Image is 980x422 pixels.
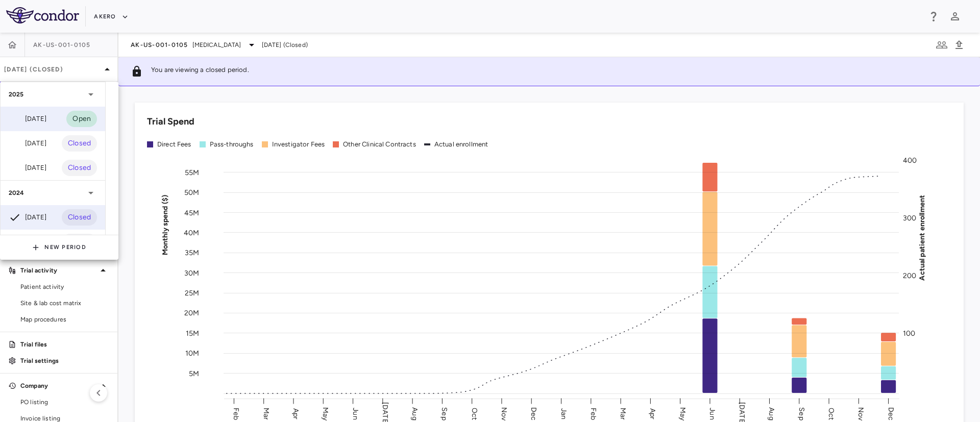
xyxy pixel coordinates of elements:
[9,211,46,224] div: [DATE]
[9,113,46,125] div: [DATE]
[9,188,24,197] p: 2024
[9,162,46,174] div: [DATE]
[1,181,105,205] div: 2024
[9,90,24,99] p: 2025
[32,239,86,256] button: New Period
[62,162,97,173] span: Closed
[66,113,97,125] span: Open
[1,82,105,107] div: 2025
[62,138,97,149] span: Closed
[9,137,46,150] div: [DATE]
[62,212,97,223] span: Closed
